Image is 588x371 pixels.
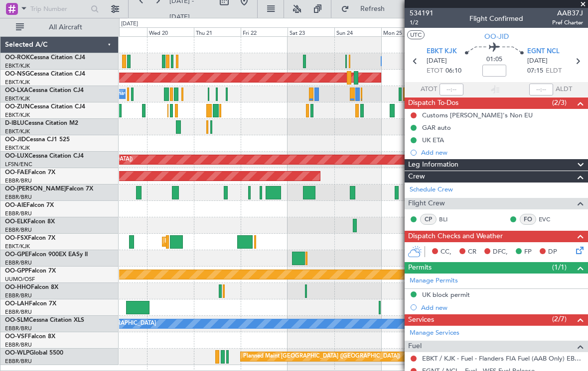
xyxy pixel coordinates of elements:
a: EBKT/KJK [5,243,30,250]
span: OO-GPP [5,268,28,274]
span: OO-ZUN [5,104,30,110]
a: Schedule Crew [410,185,453,195]
span: [DATE] [527,56,548,66]
a: EBBR/BRU [5,226,32,234]
span: Permits [408,262,432,274]
a: OO-LAHFalcon 7X [5,301,56,307]
a: OO-ELKFalcon 8X [5,219,55,225]
span: 06:10 [445,66,461,76]
span: AAB37J [552,8,583,18]
div: Thu 21 [194,27,241,36]
div: Sun 24 [334,27,381,36]
div: Planned Maint [GEOGRAPHIC_DATA] ([GEOGRAPHIC_DATA]) [243,349,400,364]
span: Flight Crew [408,198,445,209]
span: Fuel [408,341,422,352]
a: EBKT/KJK [5,95,30,102]
span: OO-LUX [5,153,28,159]
div: CP [420,214,437,225]
span: All Aircraft [26,24,105,31]
div: Planned Maint Kortrijk-[GEOGRAPHIC_DATA] [165,234,281,249]
div: Tue 19 [100,27,147,36]
a: OO-VSFFalcon 8X [5,334,55,340]
a: OO-FAEFalcon 7X [5,170,55,176]
a: OO-GPEFalcon 900EX EASy II [5,252,88,258]
div: UK ETA [422,136,444,144]
span: Pref Charter [552,18,583,27]
div: Wed 20 [147,27,194,36]
a: OO-WLPGlobal 5500 [5,350,63,356]
a: D-IBLUCessna Citation M2 [5,120,78,126]
span: Leg Information [408,159,458,171]
a: OO-SLMCessna Citation XLS [5,317,84,323]
a: OO-ZUNCessna Citation CJ4 [5,104,85,110]
span: OO-JID [484,31,509,42]
a: EBBR/BRU [5,341,32,349]
button: Refresh [336,1,396,17]
span: (2/3) [552,97,567,108]
span: OO-LAH [5,301,29,307]
a: LFSN/ENC [5,161,32,168]
span: OO-VSF [5,334,28,340]
span: OO-ELK [5,219,27,225]
span: OO-NSG [5,71,30,77]
a: EBBR/BRU [5,259,32,267]
a: EBBR/BRU [5,325,32,332]
span: OO-FSX [5,235,28,241]
span: OO-FAE [5,170,28,176]
span: CC, [441,247,451,257]
a: EBKT/KJK [5,111,30,119]
div: UK block permit [422,290,470,299]
input: --:-- [440,84,463,95]
span: (1/1) [552,262,567,273]
span: Services [408,314,434,326]
a: OO-AIEFalcon 7X [5,202,54,208]
span: Refresh [351,5,393,12]
span: ALDT [556,85,572,94]
input: Trip Number [30,1,88,16]
a: OO-LXACessna Citation CJ4 [5,88,84,93]
a: EBBR/BRU [5,177,32,185]
span: OO-[PERSON_NAME] [5,186,66,192]
span: DP [548,247,557,257]
span: OO-GPE [5,252,28,258]
span: Dispatch To-Dos [408,97,458,109]
div: GAR auto [422,123,451,132]
span: EGNT NCL [527,47,560,57]
button: UTC [407,30,425,39]
a: OO-GPPFalcon 7X [5,268,56,274]
a: OO-FSXFalcon 7X [5,235,55,241]
div: Mon 25 [381,27,428,36]
a: EBBR/BRU [5,210,32,217]
span: OO-AIE [5,202,26,208]
span: CR [468,247,476,257]
a: OO-NSGCessna Citation CJ4 [5,71,85,77]
div: Add new [421,303,583,312]
a: Manage Services [410,328,459,338]
span: OO-ROK [5,55,30,61]
a: EBBR/BRU [5,193,32,201]
a: EBKT / KJK - Fuel - Flanders FIA Fuel (AAB Only) EBKT / KJK [422,354,583,363]
div: Sat 23 [288,27,334,36]
span: OO-HHO [5,284,31,290]
span: ETOT [427,66,443,76]
div: Add new [421,148,583,157]
span: (2/7) [552,314,567,324]
span: DFC, [493,247,508,257]
button: All Aircraft [11,19,108,35]
a: EBBR/BRU [5,358,32,365]
div: Fri 22 [241,27,288,36]
a: EBBR/BRU [5,308,32,316]
a: EBKT/KJK [5,62,30,70]
a: EBKT/KJK [5,144,30,152]
span: 01:05 [486,55,502,65]
a: EBKT/KJK [5,128,30,135]
span: OO-WLP [5,350,29,356]
a: BLI [439,215,461,224]
a: EVC [539,215,561,224]
div: Flight Confirmed [469,13,523,24]
a: EBBR/BRU [5,292,32,299]
span: Dispatch Checks and Weather [408,231,503,242]
a: OO-LUXCessna Citation CJ4 [5,153,84,159]
span: [DATE] [427,56,447,66]
a: OO-HHOFalcon 8X [5,284,58,290]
